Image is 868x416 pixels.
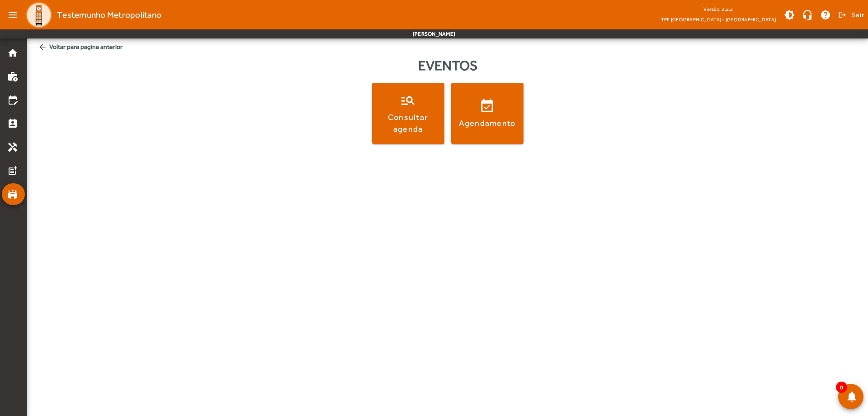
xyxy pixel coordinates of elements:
div: Eventos [34,55,861,76]
span: Sair [851,8,864,22]
mat-icon: home [7,48,18,58]
img: Logo TPE [25,1,52,29]
button: Agendamento [451,83,524,144]
div: Versão: 2.2.2 [661,4,776,15]
mat-icon: handyman [7,142,18,153]
button: Sair [837,8,864,22]
mat-icon: edit_calendar [7,95,18,105]
button: Consultar agenda [372,83,444,144]
div: Consultar agenda [374,111,443,134]
div: Agendamento [459,117,516,129]
span: TPE [GEOGRAPHIC_DATA] - [GEOGRAPHIC_DATA] [661,15,776,24]
span: 0 [836,382,847,393]
mat-icon: work_history [7,71,18,82]
a: Testemunho Metropolitano [22,1,161,29]
mat-icon: perm_contact_calendar [7,118,18,129]
mat-icon: menu [4,6,22,24]
span: Testemunho Metropolitano [57,8,161,22]
mat-icon: arrow_back [38,43,47,52]
span: Voltar para pagina anterior [34,38,861,55]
